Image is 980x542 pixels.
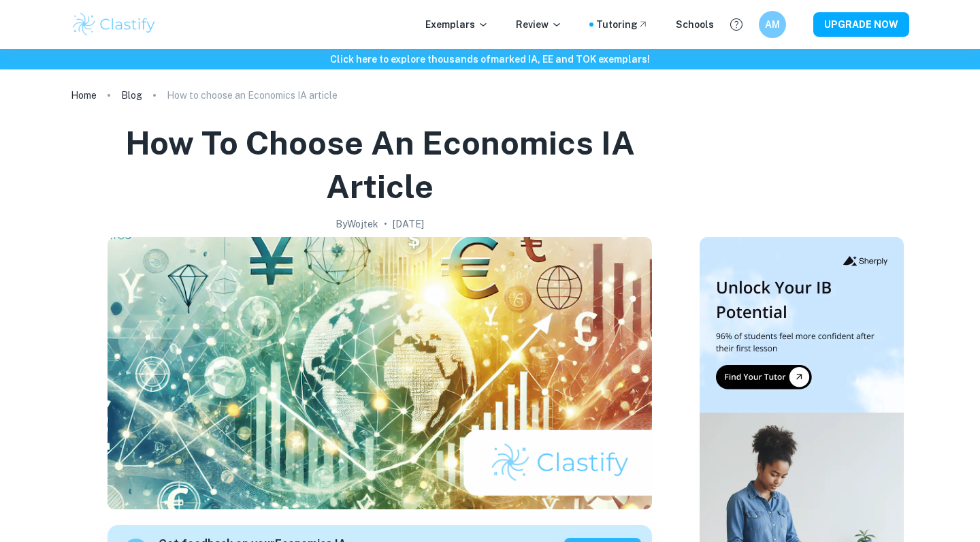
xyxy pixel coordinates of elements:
[336,217,378,232] h2: By Wojtek
[71,11,157,38] img: Clastify logo
[384,217,387,232] p: •
[3,52,977,67] h6: Click here to explore thousands of marked IA, EE and TOK exemplars !
[759,11,786,38] button: AM
[76,121,683,208] h1: How to choose an Economics IA article
[813,12,909,37] button: UPGRADE NOW
[516,17,562,32] p: Review
[596,17,649,32] a: Tutoring
[765,17,781,32] h6: AM
[725,13,748,36] button: Help and Feedback
[121,86,142,105] a: Blog
[167,88,338,103] p: How to choose an Economics IA article
[71,86,97,105] a: Home
[108,237,652,509] img: How to choose an Economics IA article cover image
[676,17,714,32] a: Schools
[393,217,424,232] h2: [DATE]
[425,17,489,32] p: Exemplars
